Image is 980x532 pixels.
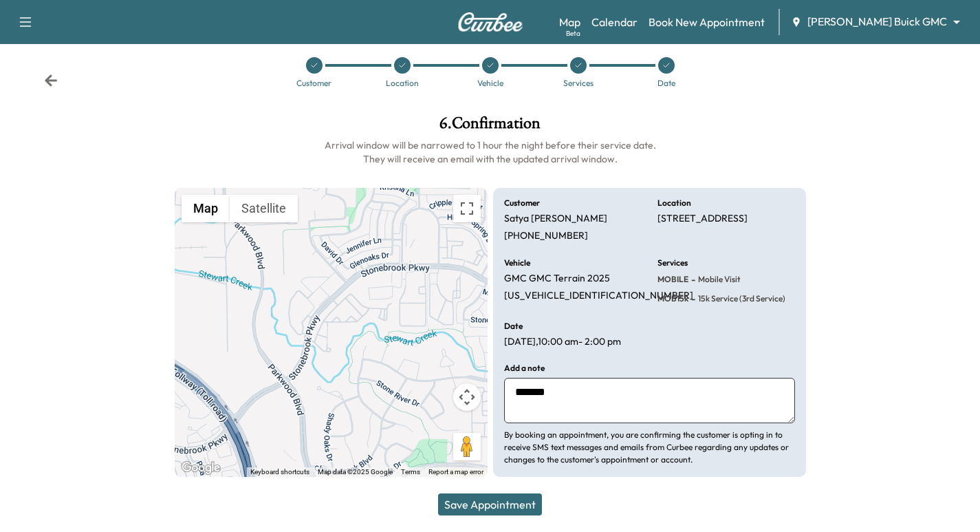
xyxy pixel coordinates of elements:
span: [PERSON_NAME] Buick GMC [807,14,947,30]
button: Toggle fullscreen view [453,195,481,222]
p: [US_VEHICLE_IDENTIFICATION_NUMBER] [504,290,693,302]
a: Book New Appointment [649,14,765,30]
button: Show street map [182,195,230,222]
p: [DATE] , 10:00 am - 2:00 pm [504,336,621,348]
p: By booking an appointment, you are confirming the customer is opting in to receive SMS text messa... [504,429,795,466]
h6: Date [504,322,523,330]
span: 15k Service (3rd Service) [695,293,785,304]
a: Report a map error [428,468,483,476]
img: Google [178,459,224,477]
a: MapBeta [559,14,580,30]
h6: Add a note [504,364,545,372]
span: - [688,273,695,286]
div: Back [44,74,58,87]
span: - [688,292,695,306]
h6: Services [657,259,688,267]
h6: Arrival window will be narrowed to 1 hour the night before their service date. They will receive ... [175,138,806,166]
p: [PHONE_NUMBER] [504,230,588,242]
a: Calendar [591,14,638,30]
h6: Customer [504,199,540,207]
p: Satya [PERSON_NAME] [504,213,607,225]
span: MOB15k [657,293,688,304]
p: GMC GMC Terrain 2025 [504,273,610,285]
h6: Vehicle [504,259,530,267]
a: Terms (opens in new tab) [401,468,420,476]
span: Mobile Visit [695,274,741,285]
div: Customer [296,79,331,87]
button: Save Appointment [438,493,542,515]
div: Vehicle [477,79,503,87]
button: Map camera controls [453,383,481,411]
div: Beta [566,28,580,39]
span: Map data ©2025 Google [318,468,393,476]
div: Services [563,79,594,87]
img: Curbee Logo [457,12,523,32]
a: Open this area in Google Maps (opens a new window) [178,459,224,477]
div: Date [657,79,675,87]
span: MOBILE [657,274,688,285]
h1: 6 . Confirmation [175,115,806,138]
button: Keyboard shortcuts [250,467,309,477]
p: [STREET_ADDRESS] [657,213,748,225]
button: Drag Pegman onto the map to open Street View [453,433,481,460]
h6: Location [657,199,691,207]
button: Show satellite imagery [230,195,298,222]
div: Location [386,79,419,87]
